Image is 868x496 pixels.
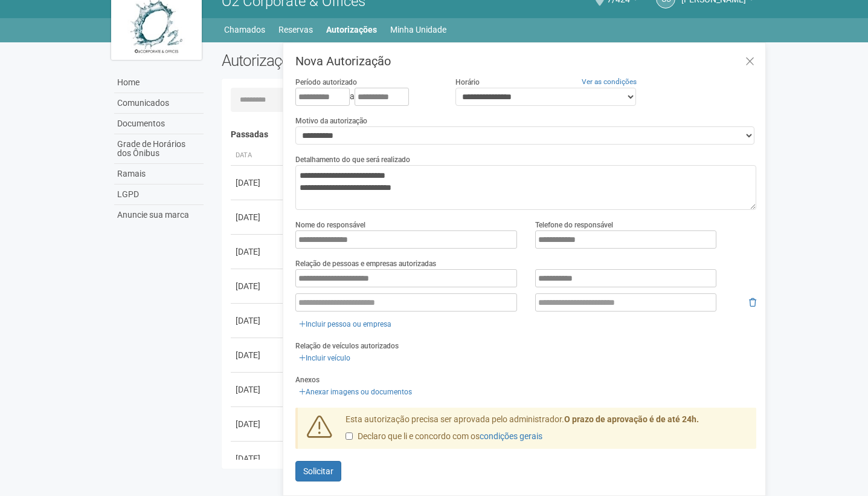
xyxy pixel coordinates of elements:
a: Anuncie sua marca [114,205,204,225]
div: [DATE] [236,211,280,223]
a: Incluir veículo [295,351,354,365]
label: Motivo da autorização [295,116,367,126]
div: [DATE] [236,246,280,258]
h2: Autorizações [222,51,480,70]
div: [DATE] [236,383,280,396]
a: LGPD [114,184,204,205]
label: Relação de pessoas e empresas autorizadas [295,258,436,269]
div: [DATE] [236,280,280,292]
a: Ver as condições [582,77,637,86]
h4: Passadas [231,130,748,139]
label: Telefone do responsável [535,220,613,230]
th: Data [231,146,285,166]
div: Esta autorização precisa ser aprovada pelo administrador. [336,414,757,449]
div: [DATE] [236,349,280,361]
div: [DATE] [236,315,280,327]
a: Chamados [224,21,265,38]
h3: Nova Autorização [295,55,756,67]
a: Ramais [114,164,204,184]
div: [DATE] [236,177,280,189]
a: Reservas [278,21,313,38]
label: Declaro que li e concordo com os [346,431,542,443]
strong: O prazo de aprovação é de até 24h. [564,414,699,424]
div: [DATE] [236,418,280,430]
a: Autorizações [326,21,377,38]
a: Grade de Horários dos Ônibus [114,134,204,164]
label: Período autorizado [295,77,357,88]
label: Nome do responsável [295,220,365,230]
label: Relação de veículos autorizados [295,341,399,351]
a: Documentos [114,114,204,134]
div: [DATE] [236,452,280,465]
a: condições gerais [480,431,542,441]
input: Declaro que li e concordo com oscondições gerais [346,432,353,440]
label: Detalhamento do que será realizado [295,154,410,165]
span: Solicitar [303,466,333,476]
a: Incluir pessoa ou empresa [295,318,395,331]
i: Remover [749,298,756,307]
a: Home [114,73,204,93]
div: a [295,88,437,106]
a: Comunicados [114,93,204,114]
label: Horário [455,77,480,88]
a: Minha Unidade [390,21,446,38]
label: Anexos [295,374,320,385]
a: Anexar imagens ou documentos [295,385,416,399]
button: Solicitar [295,461,341,481]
